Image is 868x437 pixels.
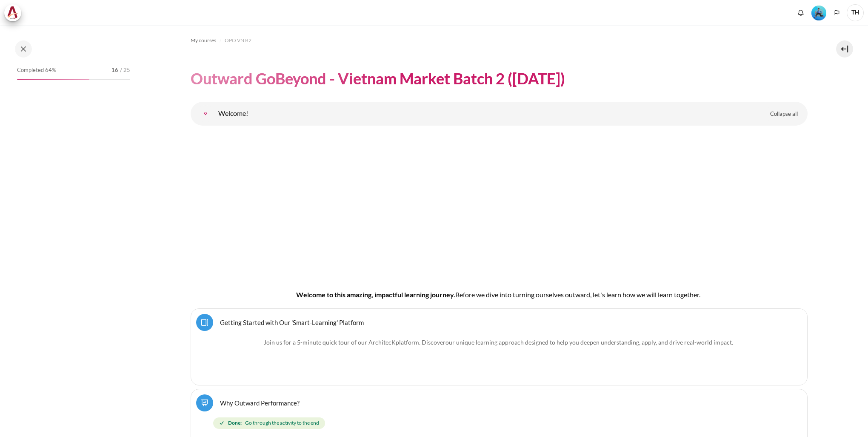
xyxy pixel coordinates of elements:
span: Completed 64% [17,66,56,75]
img: Architeck [7,6,19,19]
a: User menu [847,4,864,21]
span: 16 [111,66,118,75]
a: Welcome! [197,105,214,122]
h4: Welcome to this amazing, impactful learning journey. [218,290,780,300]
a: OPO VN B2 [225,35,251,46]
span: Collapse all [770,110,798,118]
div: Show notification window with no new notifications [794,6,807,19]
button: Languages [831,6,843,19]
span: Go through the activity to the end [245,419,319,427]
span: TH [847,4,864,21]
strong: Done: [228,419,242,427]
span: efore we dive into turning ourselves outward, let's learn how we will learn together. [460,290,700,299]
span: . [445,339,733,346]
a: Getting Started with Our 'Smart-Learning' Platform [220,318,364,326]
a: Collapse all [764,107,804,121]
span: our unique learning approach designed to help you deepen understanding, apply, and drive real-wor... [445,339,732,346]
span: B [455,290,460,299]
div: Level #3 [811,5,826,20]
span: OPO VN B2 [225,37,251,44]
div: Completion requirements for Why Outward Performance? [213,416,788,431]
img: Level #3 [811,6,826,20]
p: Join us for a 5-minute quick tour of our ArchitecK platform. Discover [218,338,780,347]
img: platform logo [218,338,261,380]
h1: Outward GoBeyond - Vietnam Market Batch 2 ([DATE]) [191,69,565,89]
a: Why Outward Performance? [220,399,300,407]
span: / 25 [120,66,130,75]
a: My courses [191,35,216,46]
nav: Navigation bar [191,34,808,47]
a: Level #3 [808,5,830,20]
span: My courses [191,37,216,44]
a: Architeck Architeck [4,4,26,21]
div: 64% [17,79,89,80]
